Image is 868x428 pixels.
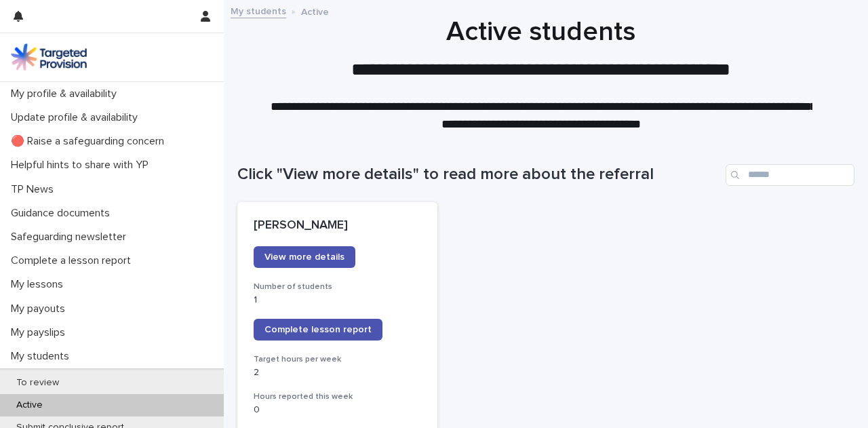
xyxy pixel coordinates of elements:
p: Safeguarding newsletter [5,231,137,244]
h1: Click "View more details" to read more about the referral [237,165,720,184]
p: TP News [5,183,64,196]
p: 1 [254,294,421,306]
p: To review [5,377,70,389]
p: 2 [254,367,421,378]
p: My payouts [5,303,76,315]
h3: Number of students [254,281,421,292]
p: My lessons [5,278,74,291]
p: Active [301,3,329,18]
p: 0 [254,404,421,416]
span: View more details [264,252,344,262]
p: My profile & availability [5,87,127,100]
p: Update profile & availability [5,111,149,124]
p: Active [5,400,54,411]
a: Complete lesson report [254,319,382,341]
p: My payslips [5,326,76,339]
p: My students [5,350,80,363]
p: [PERSON_NAME] [254,218,421,233]
a: My students [231,3,286,18]
p: Guidance documents [5,207,121,220]
h3: Hours reported this week [254,391,421,402]
p: Helpful hints to share with YP [5,159,159,172]
a: View more details [254,246,355,268]
span: Complete lesson report [264,325,372,334]
img: M5nRWzHhSzIhMunXDL62 [11,43,87,71]
input: Search [726,164,854,186]
p: Complete a lesson report [5,254,142,267]
p: 🔴 Raise a safeguarding concern [5,135,175,148]
h3: Target hours per week [254,354,421,365]
h1: Active students [237,16,844,48]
